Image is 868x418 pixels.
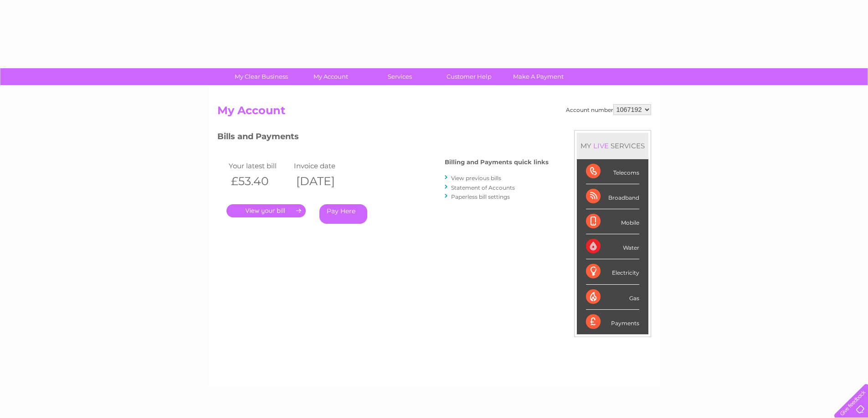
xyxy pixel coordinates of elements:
div: Broadband [586,184,639,209]
a: View previous bills [451,175,501,181]
a: . [226,204,306,217]
div: MY SERVICES [577,133,648,159]
a: Make A Payment [501,68,576,85]
a: Services [362,68,437,85]
td: Your latest bill [226,160,292,172]
a: My Clear Business [224,68,299,85]
th: £53.40 [226,172,292,191]
th: [DATE] [292,172,357,191]
a: Pay Here [319,204,367,224]
a: Statement of Accounts [451,184,515,191]
h2: My Account [217,104,651,121]
a: Paperless bill settings [451,193,510,200]
div: Payments [586,310,639,334]
div: Telecoms [586,159,639,184]
div: Mobile [586,209,639,234]
td: Invoice date [292,160,357,172]
div: LIVE [591,141,611,150]
h3: Bills and Payments [217,130,549,146]
div: Water [586,234,639,259]
h4: Billing and Payments quick links [445,159,549,166]
a: Customer Help [431,68,507,85]
div: Gas [586,285,639,310]
div: Electricity [586,259,639,284]
div: Account number [566,104,651,115]
a: My Account [293,68,368,85]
